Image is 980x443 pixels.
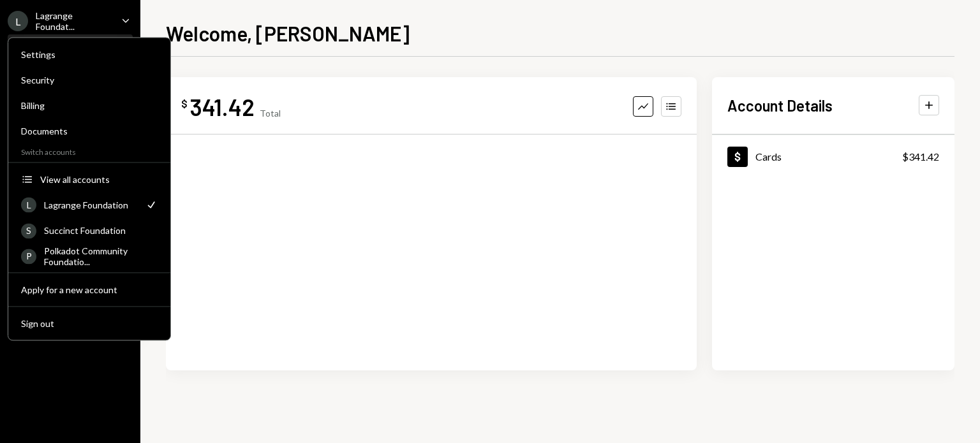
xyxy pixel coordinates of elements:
div: Switch accounts [8,145,170,157]
a: Settings [13,43,165,66]
h2: Account Details [727,95,833,116]
a: Documents [13,119,165,142]
div: P [21,249,36,264]
div: Settings [21,49,158,60]
a: SSuccinct Foundation [13,219,165,242]
div: S [21,223,36,238]
div: 341.42 [190,92,255,121]
div: Billing [21,100,158,111]
div: Lagrange Foundat... [36,10,111,32]
div: Cards [755,150,782,163]
a: Cards$341.42 [712,135,954,178]
a: PPolkadot Community Foundatio... [13,244,165,267]
a: Billing [13,94,165,117]
button: View all accounts [13,168,165,191]
div: Succinct Foundation [44,225,158,236]
div: L [8,11,28,31]
div: Apply for a new account [21,284,158,295]
h1: Welcome, [PERSON_NAME] [166,20,410,46]
button: Sign out [13,312,165,335]
a: Security [13,68,165,91]
div: $ [181,98,188,110]
div: Lagrange Foundation [44,200,137,210]
div: Sign out [21,318,158,329]
div: $341.42 [902,149,939,164]
div: Polkadot Community Foundatio... [44,245,158,267]
div: View all accounts [40,174,158,185]
div: Total [260,108,281,119]
div: Documents [21,126,158,136]
button: Apply for a new account [13,279,165,301]
div: L [21,197,36,212]
div: Security [21,75,158,85]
